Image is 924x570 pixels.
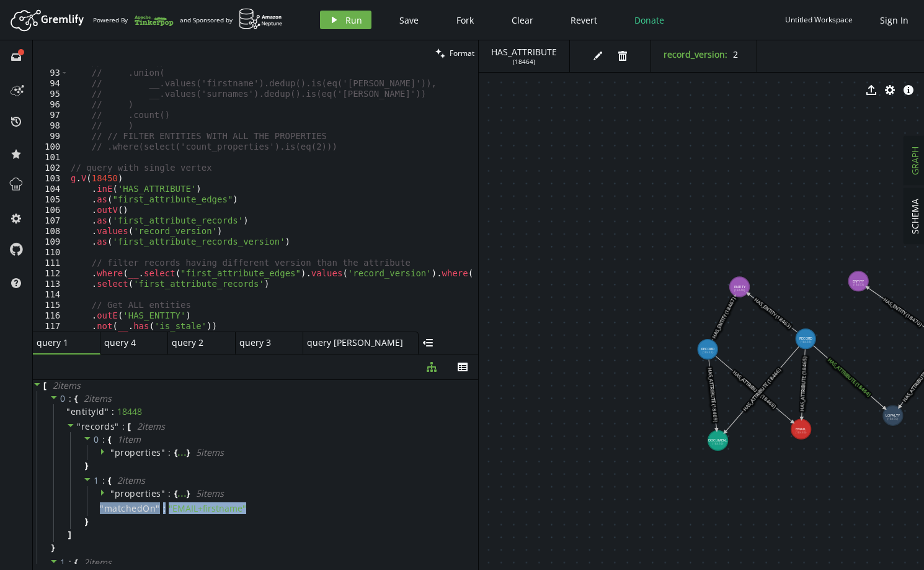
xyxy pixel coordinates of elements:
span: properties [115,446,161,458]
span: 2 [733,48,738,60]
span: query 3 [239,337,289,348]
span: " [66,405,71,417]
span: : [102,475,105,486]
text: HAS_ATTRIBUTE (18469) [707,368,719,423]
span: Donate [634,14,664,26]
text: HAS_ATTRIBUTE (18465) [799,356,808,411]
span: : [69,393,72,404]
span: 1 [60,556,66,568]
div: 94 [33,78,68,89]
tspan: RECORD [799,336,812,341]
div: 105 [33,194,68,205]
span: Revert [571,14,597,26]
tspan: (18453) [853,283,864,286]
span: records [81,420,115,432]
span: } [187,447,190,458]
div: 116 [33,310,68,321]
span: Run [345,14,362,26]
span: [ [128,421,131,432]
span: " [100,502,104,514]
button: Revert [561,11,606,29]
span: { [174,447,177,458]
div: 113 [33,279,68,289]
tspan: (18459) [713,441,724,445]
span: [ [43,380,47,391]
button: Format [432,40,478,66]
span: ( 18464 ) [513,58,535,66]
div: ... [177,448,187,455]
tspan: (18433) [801,340,812,343]
span: : [122,421,125,432]
span: 5 item s [196,487,224,499]
span: " [110,487,115,499]
span: 2 item s [117,474,145,486]
div: 115 [33,300,68,310]
span: } [83,516,88,527]
button: Sign In [874,11,915,29]
div: 99 [33,131,68,142]
span: SCHEMA [909,199,921,234]
span: " EMAIL+firstname " [169,502,246,514]
div: 114 [33,289,68,300]
span: : [168,488,171,499]
tspan: (18439) [796,430,807,434]
div: 95 [33,89,68,99]
tspan: (18448) [734,288,745,292]
span: Clear [512,14,533,26]
span: HAS_ATTRIBUTE [491,47,557,58]
span: : [102,434,105,445]
span: 1 [94,474,99,486]
tspan: (18450) [887,417,899,420]
span: " [161,487,166,499]
span: : [69,557,72,568]
span: " [110,446,115,458]
span: : [112,406,114,417]
span: } [83,460,88,471]
div: Powered By [93,9,174,31]
tspan: ENTITY [734,284,746,289]
div: 110 [33,247,68,258]
span: query 4 [104,337,154,348]
div: 112 [33,268,68,279]
button: Run [320,11,371,29]
div: 111 [33,258,68,268]
span: 2 item s [84,556,112,568]
span: " [105,405,109,417]
span: { [174,488,177,499]
span: { [74,557,78,568]
div: 97 [33,110,68,120]
span: 0 [60,392,66,404]
span: } [187,488,190,499]
span: 2 item s [53,379,81,391]
span: Fork [456,14,474,26]
div: 93 [33,68,68,78]
span: " [77,420,81,432]
div: 98 [33,120,68,131]
span: : [163,503,166,514]
span: Format [450,48,474,58]
span: { [74,393,78,404]
span: " [115,420,119,432]
span: GRAPH [909,147,921,175]
div: ... [177,489,187,495]
span: { [108,475,111,486]
tspan: LOYALTY [886,413,900,418]
div: 117 [33,321,68,332]
div: 101 [33,152,68,163]
tspan: DOCUMEN... [708,438,728,443]
span: query 1 [37,337,86,348]
button: Save [390,11,428,29]
div: 106 [33,205,68,215]
span: query 2 [172,337,221,348]
button: Clear [502,11,543,29]
span: matchedOn [104,503,156,514]
span: query [PERSON_NAME] [307,337,404,348]
div: 108 [33,226,68,237]
div: Untitled Workspace [785,15,853,24]
button: Donate [625,11,673,29]
span: " [156,502,160,514]
div: 18448 [117,406,142,417]
span: 2 item s [84,392,112,404]
span: " [161,446,166,458]
span: properties [115,487,161,499]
